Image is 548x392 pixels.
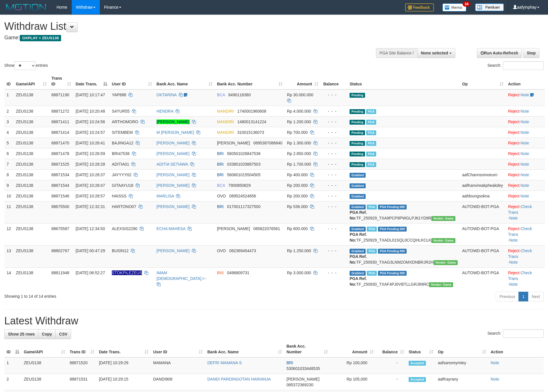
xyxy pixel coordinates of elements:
span: S4YUR55 [112,109,130,113]
td: 6 [4,148,13,159]
th: Status [347,73,460,89]
td: 10 [4,191,13,201]
a: Note [509,282,518,287]
span: Marked by aafsolysreylen [366,130,376,135]
a: Reject [508,109,520,113]
td: · · [506,201,545,223]
span: Pending [350,109,365,114]
div: PGA Site Balance / [376,48,417,58]
a: Reject [508,248,520,253]
span: [DATE] 10:28:28 [76,162,105,166]
td: aafChannsomoeurn [460,169,506,180]
span: Rp 1.300.000 [287,141,311,145]
span: HAISSS [112,194,126,198]
span: Rp 1.700.000 [287,162,311,166]
td: MAMANA [151,357,205,374]
span: Rp 1.250.000 [287,248,311,253]
a: Reject [508,271,520,275]
span: 88871525 [51,162,69,166]
a: Stop [523,48,539,58]
td: AUTOWD-BOT-PGA [460,245,506,267]
b: PGA Ref. No: [350,232,367,242]
a: [PERSON_NAME] [157,151,190,156]
a: Note [520,130,529,135]
span: PGA Pending [378,227,407,232]
th: Game/API: activate to sort column ascending [22,341,67,357]
a: Reject [508,130,520,135]
a: IMAM [DEMOGRAPHIC_DATA] I-- [157,271,206,281]
span: Marked by aaftrukkakada [367,205,377,209]
td: ZEUS138 [13,159,49,169]
span: PGA Pending [378,205,407,209]
span: Copy 017001117327500 to clipboard [227,204,261,209]
a: OKTARINA [157,93,177,97]
span: Vendor URL: https://trx31.1velocity.biz [434,260,458,265]
th: Bank Acc. Number: activate to sort column ascending [215,73,285,89]
a: Reject [508,93,520,97]
span: GITAAYU18 [112,183,133,188]
td: ZEUS138 [13,138,49,148]
span: Pending [350,93,365,98]
img: panduan.png [475,3,504,11]
th: User ID: activate to sort column ascending [151,341,205,357]
span: 88871190 [51,93,69,97]
span: Copy 082369454473 to clipboard [229,248,256,253]
span: Grabbed [350,205,366,209]
td: · [506,169,545,180]
img: Feedback.jpg [405,3,434,11]
b: PGA Ref. No: [350,210,367,220]
div: - - - [323,183,345,188]
a: MARLISA [157,194,174,198]
td: 7 [4,159,13,169]
th: Bank Acc. Name: activate to sort column ascending [205,341,284,357]
span: Grabbed [350,271,366,276]
span: Copy 7900850829 to clipboard [228,183,251,188]
span: Rp 2.850.000 [287,151,311,156]
span: 88871544 [51,183,69,188]
span: [DATE] 10:26:59 [76,151,105,156]
span: Rp 600.000 [287,226,308,231]
span: Copy 1480013141224 to clipboard [237,119,266,124]
span: [DATE] 12:34:50 [76,226,105,231]
td: ZEUS138 [13,180,49,191]
span: Rp 536.000 [287,204,308,209]
a: Reject [508,204,520,209]
span: Vendor URL: https://trx31.1velocity.biz [431,216,455,221]
td: TF_250929_TXADL01SQL0CCQHLKCLK [347,223,460,245]
span: Rp 200.000 [287,183,308,188]
span: ADITIA01 [112,162,129,166]
label: Search: [487,61,544,70]
span: None selected [421,51,448,55]
a: Check Trans [508,204,532,215]
a: DEFRI MAMANA S [207,360,242,365]
select: Showentries [14,61,36,70]
a: ECHA MAHESA [157,226,185,231]
th: Action [488,341,544,357]
span: MANDIRI [217,119,234,124]
a: Note [520,151,529,156]
span: 88871546 [51,194,69,198]
span: [DATE] 10:24:56 [76,119,105,124]
a: [PERSON_NAME] [157,173,190,177]
span: Rp 4.000.000 [287,109,311,113]
div: - - - [323,130,345,135]
span: Grabbed [350,173,366,178]
span: Marked by aafsolysreylen [366,120,376,125]
span: Copy 8490116380 to clipboard [228,93,251,97]
span: MANDIRI [217,109,234,113]
td: TF_250929_TXA9PCP8PWGLPJ61YD9R [347,201,460,223]
td: ZEUS138 [13,148,49,159]
td: ZEUS138 [13,223,49,245]
th: Action [506,73,545,89]
b: PGA Ref. No: [350,276,367,287]
span: Marked by aafsreyleap [367,271,377,276]
span: Rp 30.000.000 [287,93,313,97]
span: [DATE] 10:17:47 [76,93,105,97]
th: Balance: activate to sort column ascending [376,341,406,357]
h1: Withdraw List [4,21,360,32]
span: [DATE] 06:52:27 [76,271,105,275]
a: Reject [508,151,520,156]
td: · [506,127,545,138]
a: Note [491,360,499,365]
div: - - - [323,193,345,199]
